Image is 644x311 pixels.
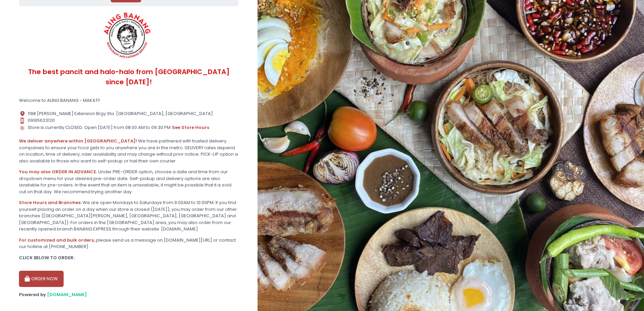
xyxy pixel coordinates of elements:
[19,97,239,104] div: Welcome to ALING BANANG - MAKATI!
[19,138,239,164] div: We have partnered with trusted delivery companies to ensure your food gets to you anywhere you ar...
[19,199,82,206] b: Store Hours and Branches:
[19,61,239,93] div: The best pancit and halo-halo from [GEOGRAPHIC_DATA] since [DATE]!
[19,199,239,232] div: We are open Mondays to Saturdays from 9:00AM to 10:00PM. If you find yourself placing an order on...
[19,138,137,144] b: We deliver anywhere within [GEOGRAPHIC_DATA]!
[19,124,239,131] div: Store is currently CLOSED. Open [DATE] from 08:00 AM to 09:30 PM
[19,237,239,250] div: please send us a message on [DOMAIN_NAME][URL] or contact our hotline at [PHONE_NUMBER].
[19,117,239,124] div: 09165623120
[19,237,95,243] b: For customized and bulk orders,
[19,291,239,298] div: Powered by
[19,271,64,287] button: ORDER NOW
[19,110,239,117] div: 1198 [PERSON_NAME] Extension Brgy Sta. [GEOGRAPHIC_DATA], [GEOGRAPHIC_DATA]
[99,10,156,61] img: ALING BANANG
[19,254,239,261] div: CLICK BELOW TO ORDER:
[47,291,87,298] a: [DOMAIN_NAME]
[19,169,239,195] div: Under PRE-ORDER option, choose a date and time from our dropdown menu for your desired pre-order ...
[19,169,97,175] b: You may also ORDER IN ADVANCE.
[172,124,209,131] button: see store hours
